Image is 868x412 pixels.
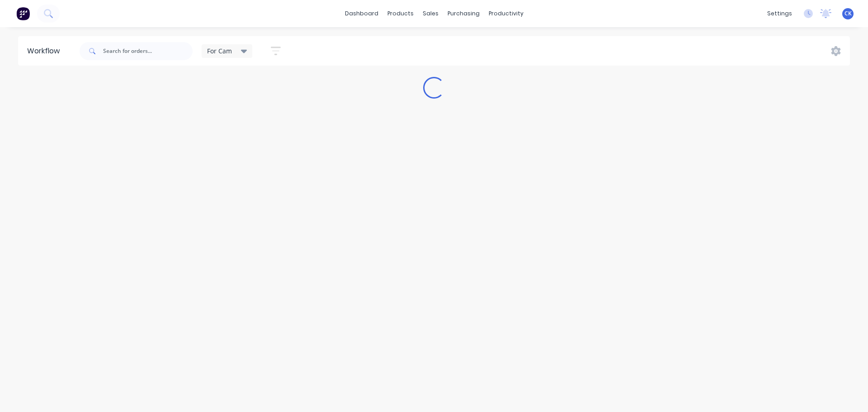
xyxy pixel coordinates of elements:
[763,7,797,20] div: settings
[27,46,64,57] div: Workflow
[484,7,528,20] div: productivity
[844,9,852,18] span: CK
[383,7,418,20] div: products
[207,46,232,56] span: For Cam
[418,7,443,20] div: sales
[103,42,193,60] input: Search for orders...
[340,7,383,20] a: dashboard
[16,7,30,20] img: Factory
[443,7,484,20] div: purchasing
